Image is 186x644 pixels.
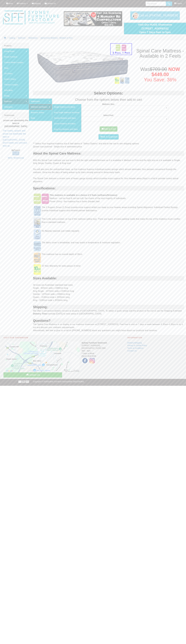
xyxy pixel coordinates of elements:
[42,194,49,204] img: Firm Firmness
[33,313,47,315] b: Delivery Time:
[94,91,123,95] b: Select Options:
[18,2,26,5] span: Products
[2,10,60,25] img: Sydney Furniture Factory
[34,194,41,204] img: Medium Firmness
[64,11,122,26] img: showroom.gif
[52,104,81,110] a: Single Mattress and Base
[33,98,184,101] h3: Choose from the options below then add to cart
[127,342,142,344] a: Delivery/Shipping
[18,37,26,39] a: Bedroom
[34,2,41,5] span: Shipping
[29,110,52,115] a: Bedroom Suites
[50,194,118,196] b: This mattress is available in a choice of 2 feels (softness/firmness):
[174,2,182,5] li: 0 items
[126,23,184,34] div: Visit Our HUGE Showroom [STREET_ADDRESS] Open 7 Days 9am to 5pm
[15,0,30,7] a: Products
[43,0,58,7] a: Contact Us
[146,1,166,6] input: Site search
[33,217,184,226] div: This is the extra cushion on top of the mattress (pillow top). There are layers of extra padding ...
[33,229,184,235] div: No flipping required, just rotate regularly
[2,87,29,93] a: Sofa Beds
[12,149,14,151] b: by
[33,276,184,281] div: Sizes Available:
[33,142,184,335] div: ** Select Your required mattress size & feel above in "Select Options" and add to the cart to see...
[2,113,29,118] div: Testimonials
[82,342,107,344] strong: Sydney Furniture Showroom
[34,241,41,251] img: Breathable
[33,194,184,206] div: Medium - not too hard & not too soft, the choice of the vast majority of individuals Firmer (Firm...
[33,253,184,259] div: This mattress has an overall depth of 30cm
[52,110,81,115] a: King Single Mattress and Base
[100,126,117,132] button: Add to Cart
[102,103,115,105] strong: Mattress Size:
[82,357,88,364] img: Facebook
[136,67,184,82] h1: Was
[29,115,52,121] a: Beds
[8,2,13,5] span: Home
[4,0,15,7] a: Home
[127,344,147,347] a: Privacy & Cookie Policy
[127,337,167,340] h2: Information
[33,318,184,323] div: Questions?
[3,116,28,128] b: The variety, options and prices are absolutely the best in [GEOGRAPHIC_DATA]
[3,130,27,147] a: The variety, options and prices are absolutely the best in [GEOGRAPHIC_DATA]. Don’t waste your pr...
[29,104,52,110] a: Mattress and Bases
[34,206,41,216] img: 3 Zone Pocket Springs
[2,43,29,48] div: Products
[2,93,29,99] a: Dining
[52,115,81,121] a: Double Mattress and Base
[50,106,166,110] span: Single
[9,37,15,39] a: Catalog
[5,341,80,372] img: Click to activate map
[50,118,166,121] span: Medium
[3,372,62,378] a: Contact Us
[2,60,29,65] a: Custom Made Lounges
[34,229,41,240] img: One Sided
[47,2,56,5] span: Contact Us
[2,104,29,110] a: Clearance
[33,186,184,191] div: Specifications:
[52,121,81,126] a: Queen Mattress and Base
[136,48,184,59] h1: Spinal Care Mattress - Available in 2 Feels
[28,37,37,39] a: Mattresses
[3,149,29,152] p: Nawaf
[34,217,41,228] img: Pillow Top
[150,67,167,72] del: $709.00
[2,82,29,87] a: Theatre Lounges
[29,99,52,104] a: Mattresses
[3,337,121,340] h2: Visit Our Showroom
[2,99,29,104] a: Bedroom
[152,67,180,77] span: NOW $449.00
[34,264,41,275] img: 10 Year Warranty
[33,241,184,247] div: The fabric cover is breathable, and may assist in temperature & moisture regulation.
[40,37,72,39] a: Spinal Care Mattress - Medium or Firm
[2,76,29,82] a: Accent Chairs
[144,77,176,82] font: You Save: 36%
[48,117,169,122] button: Medium
[34,253,41,263] img: 30cm Deep
[33,379,153,384] p: Copyright © 2025 ABN 18621582901
[2,54,29,60] a: Moran Furniture
[33,151,184,156] div: About the Spinal Care Mattress:
[103,114,114,116] strong: Select Feel:
[52,126,81,132] a: King Size Mattress and Base
[127,347,143,349] a: Terms & Conditions
[47,381,68,383] a: Sydney Furniture Factory
[127,350,137,352] a: Contact Us
[82,355,85,357] abbr: Phone
[30,0,43,7] a: Shipping
[89,357,95,364] img: Instagram
[33,264,184,270] div: 10 Year Warranty for extra peace of mind
[33,305,184,309] div: Shipping:
[99,134,119,140] a: Ask A Question
[48,105,169,111] button: Single
[8,157,24,159] a: Write Testimonial
[2,65,29,71] a: Rugs
[33,206,184,215] div: The 3 Support Zones (3 Zone) provide extra support whilst you sleep to your heavier areas providi...
[2,48,29,54] a: Living Room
